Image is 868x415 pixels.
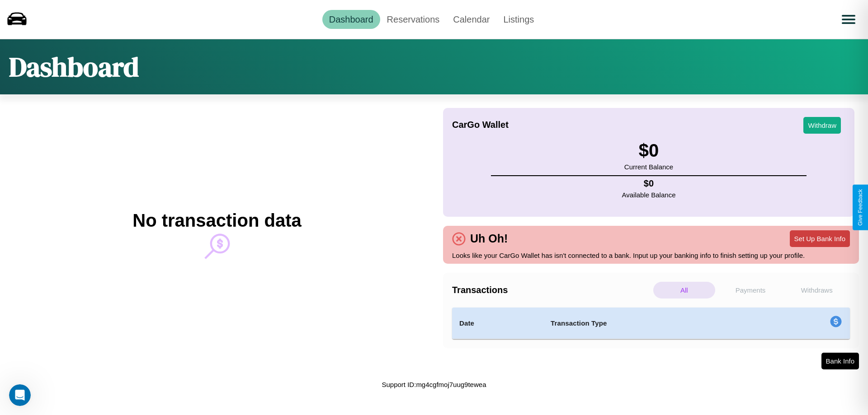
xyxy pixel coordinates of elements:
h4: CarGo Wallet [452,120,509,130]
h4: Transaction Type [551,318,756,329]
h4: Transactions [452,285,651,295]
a: Reservations [380,10,447,29]
a: Dashboard [322,10,380,29]
p: Looks like your CarGo Wallet has isn't connected to a bank. Input up your banking info to finish ... [452,249,850,261]
h1: Dashboard [9,48,139,85]
p: Payments [720,282,782,298]
h2: No transaction data [132,210,301,231]
a: Calendar [446,10,496,29]
p: Current Balance [624,161,673,173]
h4: $ 0 [622,178,676,189]
a: Listings [496,10,541,29]
h4: Uh Oh! [466,232,512,245]
table: simple table [452,308,850,339]
h3: $ 0 [624,140,673,161]
button: Withdraw [803,117,841,134]
p: Withdraws [786,282,848,298]
button: Bank Info [821,353,859,369]
p: Support ID: mg4cgfmoj7uug9tewea [382,378,486,391]
iframe: Intercom live chat [9,384,31,406]
p: Available Balance [622,189,676,201]
div: Give Feedback [857,189,863,226]
h4: Date [459,318,536,329]
button: Open menu [836,7,861,32]
button: Set Up Bank Info [790,230,850,247]
p: All [653,282,715,298]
